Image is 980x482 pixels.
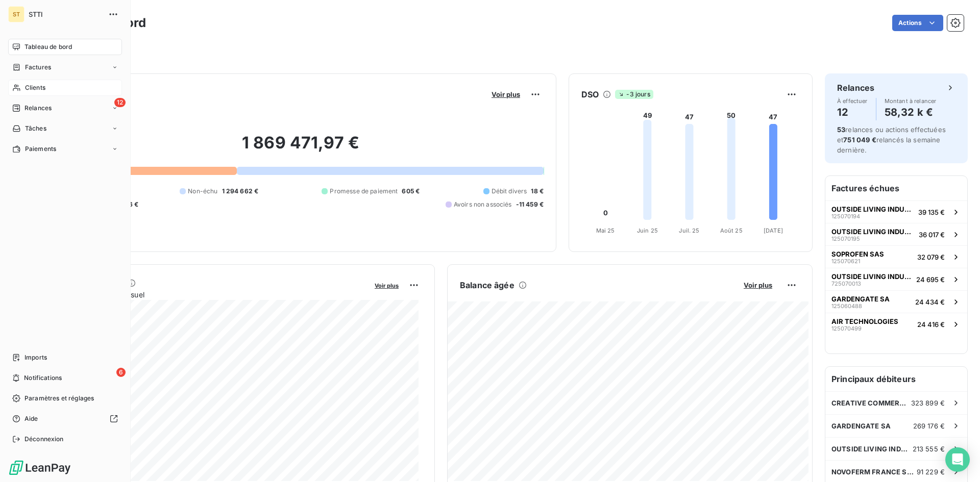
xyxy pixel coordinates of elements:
[492,187,527,196] span: Débit divers
[837,82,874,94] h6: Relances
[402,187,420,196] span: 605 €
[831,303,862,309] span: 125060488
[843,136,876,144] span: 751 049 €
[825,200,967,223] button: OUTSIDE LIVING INDUSTRIES FRAN12507019439 135 €
[825,223,967,245] button: OUTSIDE LIVING INDUSTRIES FRAN12507019536 017 €
[741,281,775,290] button: Voir plus
[24,42,72,52] span: Tableau de bord
[892,15,943,31] button: Actions
[913,445,945,453] span: 213 555 €
[919,231,945,239] span: 36 017 €
[531,187,544,196] span: 18 €
[831,205,914,213] span: OUTSIDE LIVING INDUSTRIES FRAN
[24,394,94,403] span: Paramètres et réglages
[720,227,743,234] tspan: Août 25
[8,6,24,22] div: ST
[831,422,891,430] span: GARDENGATE SA
[58,289,367,300] span: Chiffre d'affaires mensuel
[25,63,51,72] span: Factures
[29,10,102,18] span: STTI
[581,88,599,100] h6: DSO
[454,200,512,209] span: Avoirs non associés
[918,208,945,216] span: 39 135 €
[637,227,658,234] tspan: Juin 25
[831,213,860,219] span: 125070194
[831,445,913,453] span: OUTSIDE LIVING INDUSTRIES FRAN
[825,268,967,290] button: OUTSIDE LIVING INDUSTRIES FRAN72507001324 695 €
[831,250,884,258] span: SOPROFEN SAS
[825,313,967,335] button: AIR TECHNOLOGIES12507049924 416 €
[24,104,52,113] span: Relances
[915,298,945,306] span: 24 434 €
[911,399,945,407] span: 323 899 €
[831,258,860,264] span: 125070621
[8,460,71,476] img: Logo LeanPay
[116,368,126,377] span: 6
[488,90,523,99] button: Voir plus
[831,295,890,303] span: GARDENGATE SA
[222,187,259,196] span: 1 294 662 €
[58,133,544,163] h2: 1 869 471,97 €
[764,227,783,234] tspan: [DATE]
[24,353,47,362] span: Imports
[744,281,772,289] span: Voir plus
[831,272,912,281] span: OUTSIDE LIVING INDUSTRIES FRAN
[516,200,544,209] span: -11 459 €
[460,279,514,291] h6: Balance âgée
[917,320,945,328] span: 24 416 €
[831,281,861,287] span: 725070013
[679,227,699,234] tspan: Juil. 25
[188,187,217,196] span: Non-échu
[24,373,62,383] span: Notifications
[831,399,911,407] span: CREATIVE COMMERCE PARTNERS
[825,245,967,268] button: SOPROFEN SAS12507062132 079 €
[917,468,945,476] span: 91 229 €
[24,414,38,423] span: Aide
[831,227,915,236] span: OUTSIDE LIVING INDUSTRIES FRAN
[831,325,862,332] span: 125070499
[831,468,917,476] span: NOVOFERM FRANCE SAS
[596,227,615,234] tspan: Mai 25
[825,176,967,200] h6: Factures échues
[25,83,45,92] span: Clients
[825,290,967,313] button: GARDENGATE SA12506048824 434 €
[837,104,868,120] h4: 12
[837,125,845,134] span: 53
[916,275,945,284] span: 24 695 €
[372,281,402,290] button: Voir plus
[330,187,398,196] span: Promesse de paiement
[492,90,520,98] span: Voir plus
[8,411,122,427] a: Aide
[831,317,898,325] span: AIR TECHNOLOGIES
[885,104,937,120] h4: 58,32 k €
[114,98,126,107] span: 12
[885,98,937,104] span: Montant à relancer
[837,98,868,104] span: À effectuer
[615,90,653,99] span: -3 jours
[917,253,945,261] span: 32 079 €
[945,447,970,472] div: Open Intercom Messenger
[913,422,945,430] span: 269 176 €
[25,124,46,133] span: Tâches
[837,125,946,154] span: relances ou actions effectuées et relancés la semaine dernière.
[25,144,56,154] span: Paiements
[375,282,399,289] span: Voir plus
[825,367,967,391] h6: Principaux débiteurs
[24,435,64,444] span: Déconnexion
[831,236,860,242] span: 125070195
